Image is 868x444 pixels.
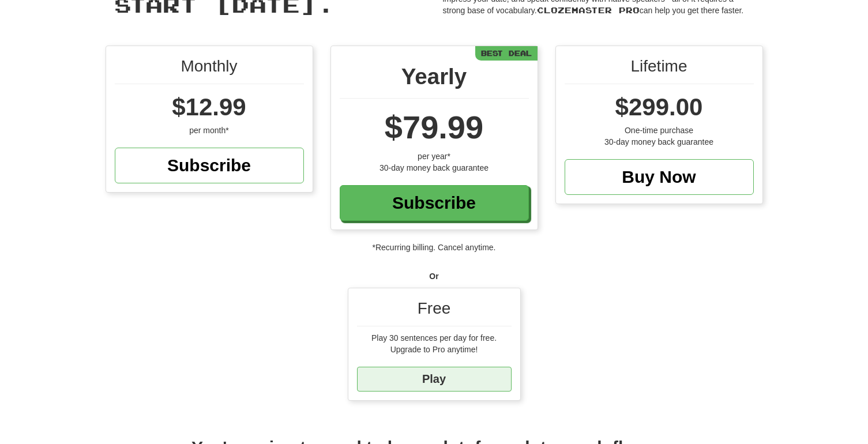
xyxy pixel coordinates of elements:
[565,125,754,136] div: One-time purchase
[537,5,640,15] span: Clozemaster Pro
[475,46,538,61] div: Best Deal
[115,55,304,84] div: Monthly
[115,148,304,183] a: Subscribe
[385,109,483,145] span: $79.99
[115,125,304,136] div: per month*
[340,185,529,221] a: Subscribe
[565,159,754,195] a: Buy Now
[340,162,529,174] div: 30-day money back guarantee
[565,55,754,84] div: Lifetime
[565,136,754,148] div: 30-day money back guarantee
[357,367,512,392] a: Play
[340,61,529,99] div: Yearly
[357,297,512,326] div: Free
[357,344,512,355] div: Upgrade to Pro anytime!
[429,272,438,281] strong: Or
[340,150,529,162] div: per year*
[615,93,703,121] span: $299.00
[172,93,246,121] span: $12.99
[357,332,512,344] div: Play 30 sentences per day for free.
